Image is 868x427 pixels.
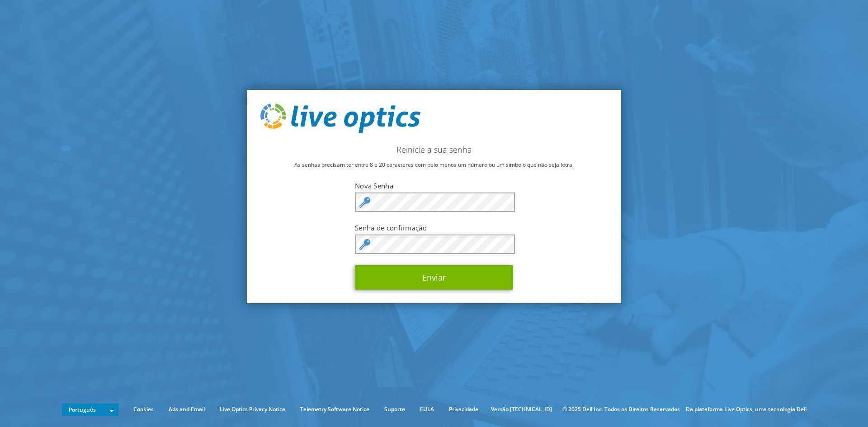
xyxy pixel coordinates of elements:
[213,404,292,414] a: Live Optics Privacy Notice
[355,265,513,290] button: Enviar
[127,404,160,414] a: Cookies
[486,404,557,414] li: Versão [TECHNICAL_ID]
[377,404,412,414] a: Suporte
[260,160,608,170] p: As senhas precisam ter entre 8 e 20 caracteres com pelo menos um número ou um símbolo que não sej...
[558,404,684,414] li: © 2025 Dell Inc. Todos os Direitos Reservados
[355,181,513,190] label: Nova Senha
[162,404,212,414] a: Ads and Email
[442,404,485,414] a: Privacidade
[413,404,441,414] a: EULA
[686,404,807,414] li: Da plataforma Live Optics, uma tecnologia Dell
[260,103,420,133] img: live_optics_svg.svg
[355,223,513,232] label: Senha de confirmação
[260,145,608,155] h2: Reinicie a sua senha
[293,404,376,414] a: Telemetry Software Notice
